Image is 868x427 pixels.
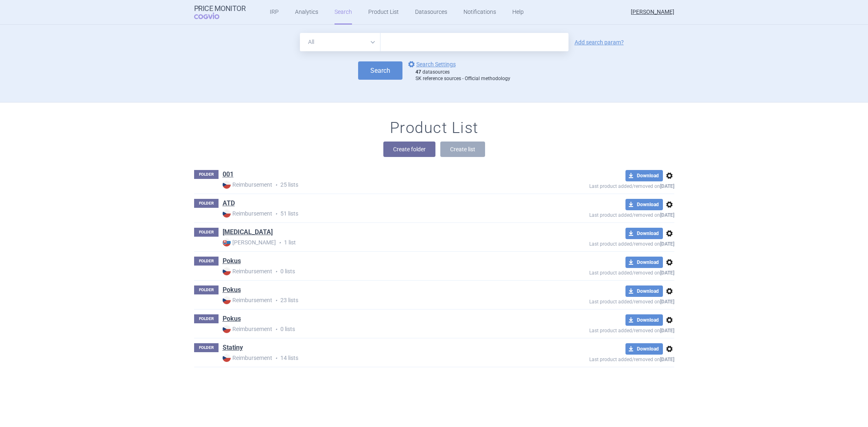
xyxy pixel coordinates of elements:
[194,4,246,13] strong: Price Monitor
[223,228,273,237] a: [MEDICAL_DATA]
[660,241,674,247] strong: [DATE]
[625,199,663,210] button: Download
[194,257,219,266] p: FOLDER
[625,343,663,355] button: Download
[276,239,284,247] i: •
[530,268,674,276] p: Last product added/removed on
[415,69,421,75] strong: 47
[660,212,674,218] strong: [DATE]
[625,228,663,239] button: Download
[223,170,234,179] a: 001
[530,239,674,247] p: Last product added/removed on
[530,210,674,218] p: Last product added/removed on
[223,285,241,296] h1: Pokus
[223,267,530,276] p: 0 lists
[223,314,241,325] h1: Pokus
[272,268,280,276] i: •
[194,199,219,208] p: FOLDER
[358,61,402,80] button: Search
[223,209,231,218] img: CZ
[223,181,530,189] p: 25 lists
[530,181,674,189] p: Last product added/removed on
[625,285,663,297] button: Download
[223,209,530,218] p: 51 lists
[194,285,219,294] p: FOLDER
[272,296,280,305] i: •
[223,209,272,218] strong: Reimbursement
[407,59,456,69] a: Search Settings
[223,354,272,362] strong: Reimbursement
[223,325,231,333] img: CZ
[390,119,479,137] h1: Product List
[223,267,272,275] strong: Reimbursement
[223,343,243,354] h1: Statiny
[223,354,231,362] img: CZ
[223,296,530,305] p: 23 lists
[223,181,231,189] img: CZ
[194,228,219,237] p: FOLDER
[194,314,219,323] p: FOLDER
[194,170,219,179] p: FOLDER
[625,257,663,268] button: Download
[660,357,674,362] strong: [DATE]
[223,343,243,352] a: Statiny
[660,299,674,305] strong: [DATE]
[383,142,435,157] button: Create folder
[223,181,272,189] strong: Reimbursement
[223,354,530,362] p: 14 lists
[223,325,530,333] p: 0 lists
[223,285,241,294] a: Pokus
[660,183,674,189] strong: [DATE]
[530,326,674,333] p: Last product added/removed on
[223,296,231,304] img: CZ
[415,69,510,82] div: datasources SK reference sources - Official methodology
[223,238,276,246] strong: [PERSON_NAME]
[575,39,624,45] a: Add search param?
[194,13,231,19] span: COGVIO
[530,297,674,305] p: Last product added/removed on
[530,355,674,362] p: Last product added/removed on
[272,325,280,333] i: •
[223,314,241,323] a: Pokus
[660,270,674,276] strong: [DATE]
[223,170,234,181] h1: 001
[194,4,246,20] a: Price MonitorCOGVIO
[272,354,280,362] i: •
[223,238,231,246] img: SK
[440,142,485,157] button: Create list
[223,296,272,304] strong: Reimbursement
[272,181,280,189] i: •
[223,257,241,266] a: Pokus
[660,328,674,333] strong: [DATE]
[223,267,231,275] img: CZ
[223,257,241,267] h1: Pokus
[223,228,273,238] h1: Humira
[625,170,663,181] button: Download
[272,210,280,218] i: •
[223,325,272,333] strong: Reimbursement
[625,314,663,326] button: Download
[223,199,235,209] h1: ATD
[223,238,530,247] p: 1 list
[194,343,219,352] p: FOLDER
[223,199,235,208] a: ATD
